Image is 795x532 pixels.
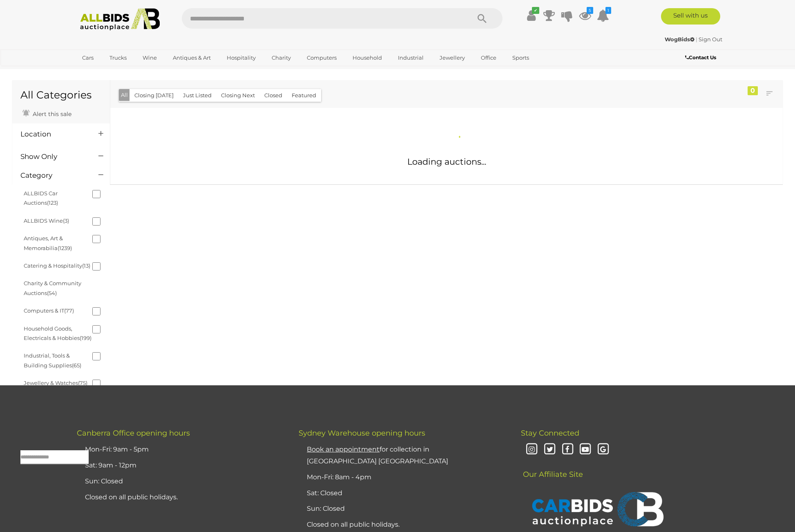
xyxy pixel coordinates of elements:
[80,335,92,341] span: (199)
[20,130,86,138] h4: Location
[76,8,164,31] img: Allbids.com.au
[83,442,278,458] li: Mon-Fri: 9am - 5pm
[299,429,425,438] span: Sydney Warehouse opening hours
[20,153,86,161] h4: Show Only
[665,36,695,42] strong: WogBids
[521,429,579,438] span: Stay Connected
[525,8,537,23] a: ✔
[104,51,132,65] a: Trucks
[597,8,609,23] a: 1
[24,217,69,224] a: ALLBIDS Wine(3)
[47,290,57,296] span: (54)
[696,36,697,42] span: |
[305,501,500,517] li: Sun: Closed
[748,86,758,95] div: 0
[83,458,278,474] li: Sat: 9am - 12pm
[24,380,87,386] a: Jewellery & Watches(75)
[305,469,500,485] li: Mon-Fri: 8am - 4pm
[476,51,502,65] a: Office
[72,362,81,369] span: (65)
[434,51,470,65] a: Jewellery
[525,443,539,457] i: Instagram
[578,443,593,457] i: Youtube
[307,445,448,465] a: Book an appointmentfor collection in [GEOGRAPHIC_DATA] [GEOGRAPHIC_DATA]
[77,51,99,65] a: Cars
[167,51,216,65] a: Antiques & Art
[58,245,72,251] span: (1239)
[24,307,74,314] a: Computers & IT(77)
[305,485,500,501] li: Sat: Closed
[393,51,429,65] a: Industrial
[665,36,696,42] a: WogBids
[462,8,502,29] button: Search
[307,445,380,453] u: Book an appointment
[259,89,287,102] button: Closed
[685,53,718,62] a: Contact Us
[24,235,72,251] a: Antiques, Art & Memorabilia(1239)
[77,65,145,78] a: [GEOGRAPHIC_DATA]
[543,443,557,457] i: Twitter
[78,380,87,386] span: (75)
[605,7,611,14] i: 1
[287,89,321,102] button: Featured
[24,262,90,269] a: Catering & Hospitality(13)
[20,107,74,119] a: Alert this sale
[130,89,179,102] button: Closing [DATE]
[20,89,102,101] h1: All Categories
[521,458,583,479] span: Our Affiliate Site
[532,7,539,14] i: ✔
[178,89,217,102] button: Just Listed
[24,190,58,206] a: ALLBIDS Car Auctions(123)
[507,51,534,65] a: Sports
[137,51,162,65] a: Wine
[83,474,278,490] li: Sun: Closed
[347,51,387,65] a: Household
[407,156,486,167] span: Loading auctions...
[77,429,190,438] span: Canberra Office opening hours
[24,280,81,296] a: Charity & Community Auctions(54)
[82,262,90,269] span: (13)
[216,89,260,102] button: Closing Next
[47,199,58,206] span: (123)
[685,54,716,60] b: Contact Us
[83,490,278,505] li: Closed on all public holidays.
[24,325,92,341] a: Household Goods, Electricals & Hobbies(199)
[301,51,342,65] a: Computers
[587,7,593,14] i: 5
[64,307,74,314] span: (77)
[31,110,71,118] span: Alert this sale
[24,352,81,368] a: Industrial, Tools & Building Supplies(65)
[266,51,296,65] a: Charity
[579,8,591,23] a: 5
[221,51,261,65] a: Hospitality
[119,89,130,101] button: All
[561,443,575,457] i: Facebook
[699,36,722,42] a: Sign Out
[596,443,610,457] i: Google
[661,8,720,25] a: Sell with us
[20,172,86,179] h4: Category
[63,217,69,224] span: (3)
